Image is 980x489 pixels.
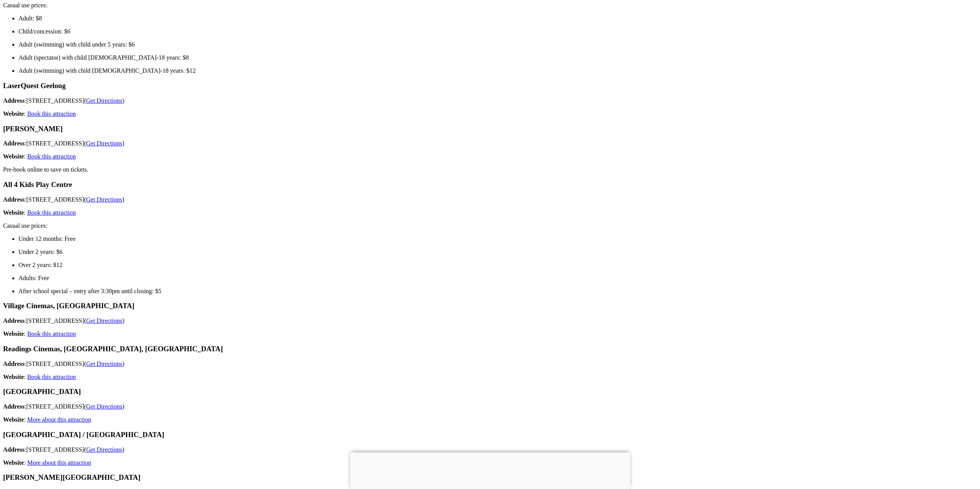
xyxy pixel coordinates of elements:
[3,403,977,410] p: : [STREET_ADDRESS] ( )
[3,330,24,337] strong: Website
[18,41,977,48] p: Adult (swimming) with child under 5 years: $6
[3,317,25,324] strong: Address
[3,446,977,453] p: : [STREET_ADDRESS] ( )
[3,360,25,367] strong: Address
[3,387,977,396] h3: [GEOGRAPHIC_DATA]
[86,196,122,203] a: Get Directions
[86,317,122,324] a: Get Directions
[3,209,24,216] strong: Website
[18,54,977,61] p: Adult (spectator) with child [DEMOGRAPHIC_DATA]-18 years: $8
[18,262,977,269] p: Over 2 years: $12
[3,459,24,466] strong: Website
[350,452,630,487] iframe: Advertisement
[27,110,76,117] a: Book this attraction
[3,125,977,133] h3: [PERSON_NAME]
[27,209,76,216] a: Book this attraction
[86,97,122,104] a: Get Directions
[3,360,977,367] p: : [STREET_ADDRESS] ( )
[3,374,977,381] p: :
[3,416,24,423] strong: Website
[3,110,24,117] strong: Website
[3,431,977,439] h3: [GEOGRAPHIC_DATA] / [GEOGRAPHIC_DATA]
[3,403,25,410] strong: Address
[3,317,977,324] p: : [STREET_ADDRESS] ( )
[3,82,977,90] h3: LaserQuest Geelong
[3,302,977,310] h3: Village Cinemas, [GEOGRAPHIC_DATA]
[3,196,977,203] p: : [STREET_ADDRESS] ( )
[3,140,25,147] strong: Address
[18,15,977,22] p: Adult: $8
[3,222,977,229] p: Casual use prices:
[86,140,122,147] a: Get Directions
[3,374,24,380] strong: Website
[27,330,76,337] a: Book this attraction
[18,288,977,295] p: After school special – entry after 3:30pm until closing: $5
[3,153,977,160] p: :
[3,166,977,173] p: Pre-book online to save on tickets.
[27,374,76,380] a: Book this attraction
[3,473,977,482] h3: [PERSON_NAME][GEOGRAPHIC_DATA]
[3,2,977,9] p: Casual use prices:
[27,153,76,160] a: Book this attraction
[3,209,977,216] p: :
[3,97,977,104] p: : [STREET_ADDRESS] ( )
[3,153,24,160] strong: Website
[27,459,91,466] a: More about this attraction
[27,416,91,423] a: More about this attraction
[18,235,977,242] p: Under 12 months: Free
[18,67,977,74] p: Adult (swimming) with child [DEMOGRAPHIC_DATA]-18 years: $12
[18,275,977,282] p: Adults: Free
[3,416,977,423] p: :
[3,97,25,104] strong: Address
[86,446,122,453] a: Get Directions
[86,403,122,410] a: Get Directions
[3,140,977,147] p: : [STREET_ADDRESS] ( )
[3,180,977,189] h3: All 4 Kids Play Centre
[3,459,977,466] p: :
[3,196,25,203] strong: Address
[18,249,977,255] p: Under 2 years: $6
[18,28,977,35] p: Child/concession: $6
[86,360,122,367] a: Get Directions
[3,330,977,337] p: :
[3,446,25,453] strong: Address
[3,345,977,353] h3: Readings Cinemas, [GEOGRAPHIC_DATA], [GEOGRAPHIC_DATA]
[3,110,977,117] p: :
